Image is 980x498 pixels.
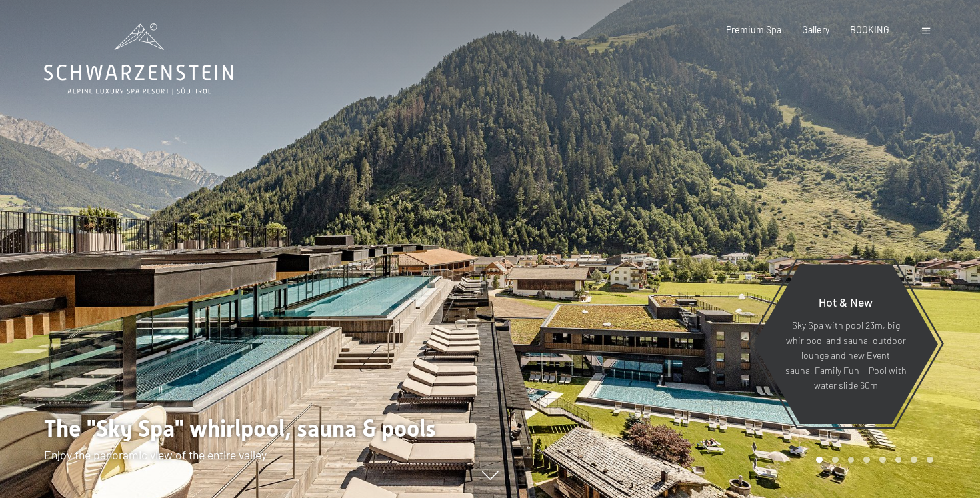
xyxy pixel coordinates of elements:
a: Premium Spa [726,24,781,35]
div: Carousel Page 3 [848,457,855,463]
div: Carousel Pagination [811,457,933,463]
div: Carousel Page 7 [911,457,917,463]
div: Carousel Page 5 [879,457,886,463]
div: Carousel Page 6 [895,457,902,463]
a: BOOKING [850,24,889,35]
p: Sky Spa with pool 23m, big whirlpool and sauna, outdoor lounge and new Event sauna, Family Fun - ... [782,318,909,393]
a: Hot & New Sky Spa with pool 23m, big whirlpool and sauna, outdoor lounge and new Event sauna, Fam... [753,263,939,425]
a: Gallery [802,24,829,35]
span: Hot & New [819,295,873,309]
div: Carousel Page 4 [863,457,870,463]
div: Carousel Page 1 (Current Slide) [816,457,823,463]
div: Carousel Page 8 [927,457,933,463]
div: Carousel Page 2 [832,457,839,463]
